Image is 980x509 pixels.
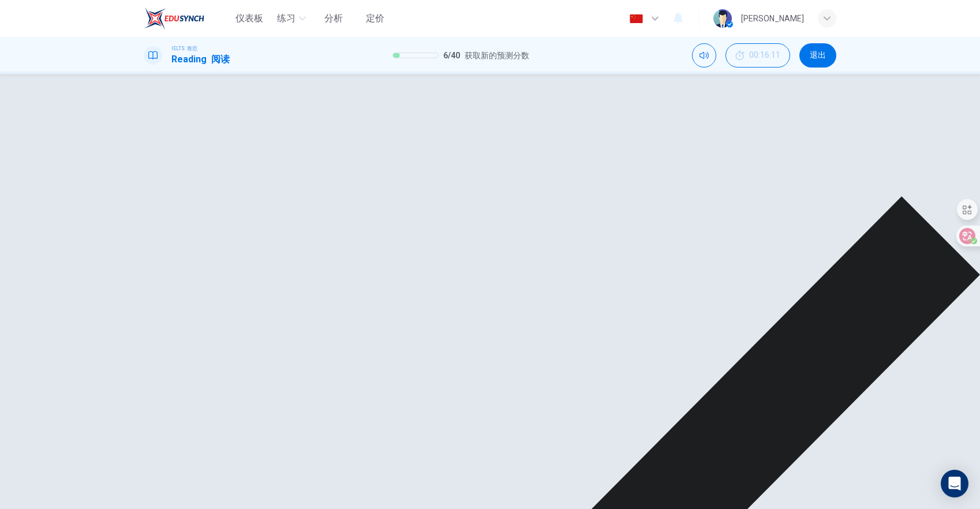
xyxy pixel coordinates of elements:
button: 00:16:11 [725,43,790,68]
span: 00:16:11 [749,51,780,60]
span: 定价 [366,12,384,25]
div: [PERSON_NAME] [741,12,804,25]
div: Open Intercom Messenger [941,470,968,497]
img: EduSynch logo [144,7,204,30]
span: 仪表板 [235,12,263,25]
button: 练习 [272,8,311,29]
button: 定价 [357,8,394,29]
span: 分析 [324,12,343,25]
a: EduSynch logo [144,7,231,30]
span: 6 / 40 [443,48,460,62]
button: 退出 [799,43,836,68]
span: 获取新的预测分数 [465,48,529,62]
span: IELTS [171,44,197,53]
font: 阅读 [211,54,230,65]
h1: Reading [171,53,230,66]
button: 分析 [315,8,352,29]
div: 隐藏 [725,43,790,68]
div: 静音 [692,43,716,68]
button: 仪表板 [231,8,268,29]
img: zh [629,14,644,23]
span: 退出 [810,51,826,60]
img: Profile picture [713,9,732,28]
span: 练习 [277,12,296,25]
font: 雅思 [187,46,197,51]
